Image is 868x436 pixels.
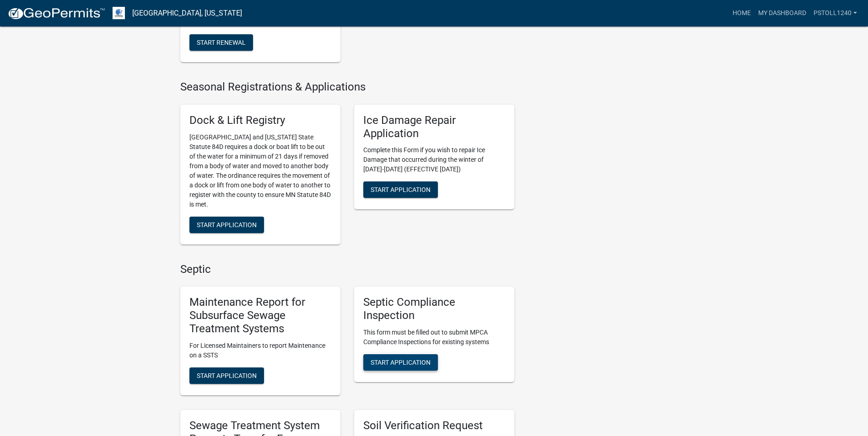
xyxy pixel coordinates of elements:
p: [GEOGRAPHIC_DATA] and [US_STATE] State Statute 84D requires a dock or boat lift to be out of the ... [189,133,331,209]
p: Complete this Form if you wish to repair Ice Damage that occurred during the winter of [DATE]-[DA... [363,145,505,174]
a: My Dashboard [755,5,810,22]
h4: Seasonal Registrations & Applications [180,80,514,94]
p: For Licensed Maintainers to report Maintenance on a SSTS [189,341,331,360]
img: Otter Tail County, Minnesota [113,7,125,19]
span: Start Application [371,186,431,193]
button: Start Application [189,367,264,384]
span: Start Application [197,221,257,228]
h5: Maintenance Report for Subsurface Sewage Treatment Systems [189,296,331,335]
a: Home [729,5,755,22]
span: Start Application [371,359,431,366]
button: Start Application [363,181,438,198]
button: Start Application [189,217,264,233]
a: [GEOGRAPHIC_DATA], [US_STATE] [132,5,242,21]
h5: Ice Damage Repair Application [363,114,505,140]
button: Start Application [363,354,438,371]
span: Start Application [197,372,257,379]
h4: Septic [180,263,514,276]
h5: Dock & Lift Registry [189,114,331,127]
button: Start Renewal [189,34,253,51]
h5: Soil Verification Request [363,419,505,432]
span: Start Renewal [197,39,246,46]
a: pstoll1240 [810,5,861,22]
p: This form must be filled out to submit MPCA Compliance Inspections for existing systems [363,328,505,347]
h5: Septic Compliance Inspection [363,296,505,322]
